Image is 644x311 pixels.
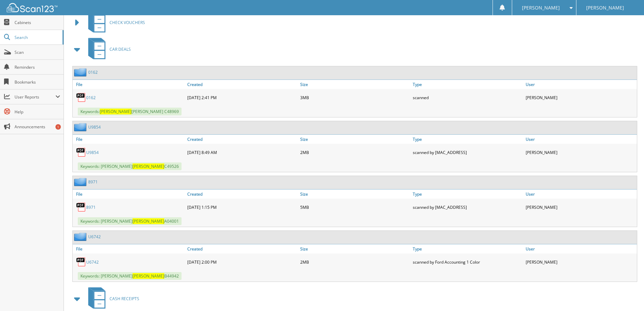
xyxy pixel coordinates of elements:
[133,273,164,279] span: [PERSON_NAME]
[15,94,55,100] span: User Reports
[299,255,411,269] div: 2MB
[133,163,164,169] span: [PERSON_NAME]
[110,20,145,25] span: CHECK VOUCHERS
[299,135,411,144] a: Size
[73,80,186,89] a: File
[524,255,637,269] div: [PERSON_NAME]
[411,244,524,253] a: Type
[299,244,411,253] a: Size
[76,92,86,103] img: PDF.png
[411,91,524,104] div: scanned
[524,200,637,214] div: [PERSON_NAME]
[411,80,524,89] a: Type
[86,259,99,265] a: U6742
[524,135,637,144] a: User
[299,146,411,159] div: 2MB
[78,272,182,280] span: Keywords: [PERSON_NAME] B44942
[15,124,60,130] span: Announcements
[86,204,96,210] a: 8971
[15,79,60,85] span: Bookmarks
[74,178,88,186] img: folder2.png
[524,91,637,104] div: [PERSON_NAME]
[411,135,524,144] a: Type
[15,20,60,25] span: Cabinets
[524,80,637,89] a: User
[524,146,637,159] div: [PERSON_NAME]
[84,36,131,63] a: CAR DEALS
[88,124,101,130] a: U9854
[133,218,164,224] span: [PERSON_NAME]
[186,190,299,199] a: Created
[88,69,98,75] a: 0162
[74,232,88,241] img: folder2.png
[411,190,524,199] a: Type
[15,35,59,40] span: Search
[524,190,637,199] a: User
[88,234,101,240] a: U6742
[78,217,182,225] span: Keywords: [PERSON_NAME] A04001
[522,6,560,10] span: [PERSON_NAME]
[88,179,98,185] a: 8971
[411,200,524,214] div: scanned by [MAC_ADDRESS]
[411,255,524,269] div: scanned by Ford Accounting 1 Color
[186,200,299,214] div: [DATE] 1:15 PM
[74,68,88,76] img: folder2.png
[73,244,186,253] a: File
[186,135,299,144] a: Created
[110,46,131,52] span: CAR DEALS
[186,91,299,104] div: [DATE] 2:41 PM
[15,64,60,70] span: Reminders
[76,257,86,267] img: PDF.png
[299,80,411,89] a: Size
[299,190,411,199] a: Size
[86,150,99,155] a: U9854
[76,202,86,212] img: PDF.png
[73,190,186,199] a: File
[78,162,182,170] span: Keywords: [PERSON_NAME] C49526
[186,146,299,159] div: [DATE] 8:49 AM
[524,244,637,253] a: User
[7,3,57,12] img: scan123-logo-white.svg
[15,109,60,115] span: Help
[73,135,186,144] a: File
[74,123,88,131] img: folder2.png
[186,255,299,269] div: [DATE] 2:00 PM
[86,95,96,101] a: 0162
[186,80,299,89] a: Created
[55,124,61,130] div: 1
[299,200,411,214] div: 5MB
[110,296,139,302] span: CASH RECEIPTS
[84,9,145,36] a: CHECK VOUCHERS
[186,244,299,253] a: Created
[76,147,86,157] img: PDF.png
[299,91,411,104] div: 3MB
[15,49,60,55] span: Scan
[78,108,182,115] span: Keywords: [PERSON_NAME] C48969
[586,6,624,10] span: [PERSON_NAME]
[100,109,132,114] span: [PERSON_NAME]
[411,146,524,159] div: scanned by [MAC_ADDRESS]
